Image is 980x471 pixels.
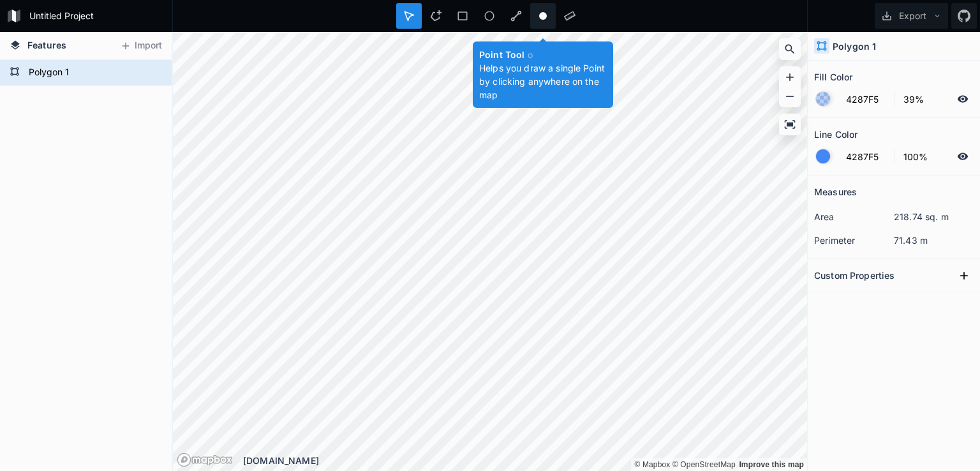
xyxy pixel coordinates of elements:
[528,49,533,60] span: o
[672,460,736,469] a: OpenStreetMap
[739,460,804,469] a: Map feedback
[114,36,168,56] button: Import
[479,48,607,61] h4: Point Tool
[814,210,894,223] dt: area
[833,40,876,53] h4: Polygon 1
[894,234,974,247] dd: 71.43 m
[27,38,66,52] span: Features
[814,124,857,144] h2: Line Color
[814,182,857,202] h2: Measures
[479,61,607,101] p: Helps you draw a single Point by clicking anywhere on the map
[177,452,233,467] a: Mapbox logo
[243,454,807,467] div: [DOMAIN_NAME]
[875,3,948,29] button: Export
[814,67,852,87] h2: Fill Color
[894,210,974,223] dd: 218.74 sq. m
[634,460,670,469] a: Mapbox
[814,234,894,247] dt: perimeter
[814,265,895,285] h2: Custom Properties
